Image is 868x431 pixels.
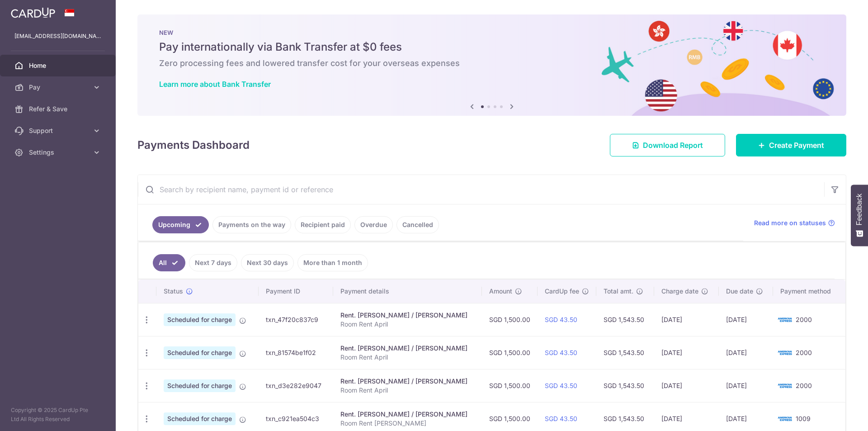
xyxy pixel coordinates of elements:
p: Room Rent April [340,320,475,329]
p: Room Rent April [340,386,475,395]
a: Learn more about Bank Transfer [159,80,271,89]
td: [DATE] [719,336,773,369]
th: Payment details [333,279,482,303]
td: txn_81574be1f02 [259,336,333,369]
a: Next 7 days [189,254,237,271]
span: 1009 [796,415,811,422]
td: txn_47f20c837c9 [259,303,333,336]
td: SGD 1,500.00 [482,369,538,402]
a: Recipient paid [295,216,351,233]
td: SGD 1,543.50 [596,303,654,336]
a: SGD 43.50 [545,382,577,389]
span: Scheduled for charge [164,412,236,425]
a: Download Report [610,134,725,156]
div: Rent. [PERSON_NAME] / [PERSON_NAME] [340,410,475,419]
button: Feedback - Show survey [851,185,868,246]
span: Scheduled for charge [164,379,236,392]
td: [DATE] [719,369,773,402]
p: [EMAIL_ADDRESS][DOMAIN_NAME] [14,32,101,41]
a: SGD 43.50 [545,415,577,422]
td: SGD 1,543.50 [596,369,654,402]
a: Read more on statuses [754,218,835,227]
span: Support [29,126,89,135]
a: Next 30 days [241,254,294,271]
td: [DATE] [654,336,719,369]
h6: Zero processing fees and lowered transfer cost for your overseas expenses [159,58,825,69]
span: Settings [29,148,89,157]
a: SGD 43.50 [545,349,577,356]
a: Cancelled [396,216,439,233]
a: SGD 43.50 [545,316,577,323]
span: Total amt. [604,287,633,296]
td: txn_d3e282e9047 [259,369,333,402]
p: Room Rent [PERSON_NAME] [340,419,475,428]
a: Create Payment [736,134,846,156]
a: Upcoming [152,216,209,233]
th: Payment method [773,279,845,303]
span: Scheduled for charge [164,313,236,326]
img: Bank Card [776,314,794,325]
span: 2000 [796,382,812,389]
span: 2000 [796,349,812,356]
p: Room Rent April [340,353,475,362]
a: More than 1 month [297,254,368,271]
td: SGD 1,543.50 [596,336,654,369]
span: Read more on statuses [754,218,826,227]
div: Rent. [PERSON_NAME] / [PERSON_NAME] [340,311,475,320]
span: Status [164,287,183,296]
a: Overdue [354,216,393,233]
p: NEW [159,29,825,36]
span: Create Payment [769,140,824,151]
td: SGD 1,500.00 [482,336,538,369]
span: Amount [489,287,512,296]
td: SGD 1,500.00 [482,303,538,336]
img: Bank Card [776,413,794,424]
div: Rent. [PERSON_NAME] / [PERSON_NAME] [340,377,475,386]
img: Bank Card [776,380,794,391]
a: Payments on the way [212,216,291,233]
td: [DATE] [654,303,719,336]
span: Charge date [661,287,698,296]
td: [DATE] [654,369,719,402]
span: Feedback [855,194,863,225]
span: Refer & Save [29,104,89,114]
span: Home [29,61,89,70]
div: Rent. [PERSON_NAME] / [PERSON_NAME] [340,344,475,353]
h4: Payments Dashboard [137,137,250,153]
img: Bank Card [776,347,794,358]
h5: Pay internationally via Bank Transfer at $0 fees [159,40,825,54]
span: Scheduled for charge [164,346,236,359]
a: All [153,254,185,271]
span: Due date [726,287,753,296]
span: Download Report [643,140,703,151]
input: Search by recipient name, payment id or reference [138,175,824,204]
img: Bank transfer banner [137,14,846,116]
iframe: Opens a widget where you can find more information [810,404,859,426]
img: CardUp [11,7,55,18]
th: Payment ID [259,279,333,303]
span: CardUp fee [545,287,579,296]
span: Pay [29,83,89,92]
td: [DATE] [719,303,773,336]
span: 2000 [796,316,812,323]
